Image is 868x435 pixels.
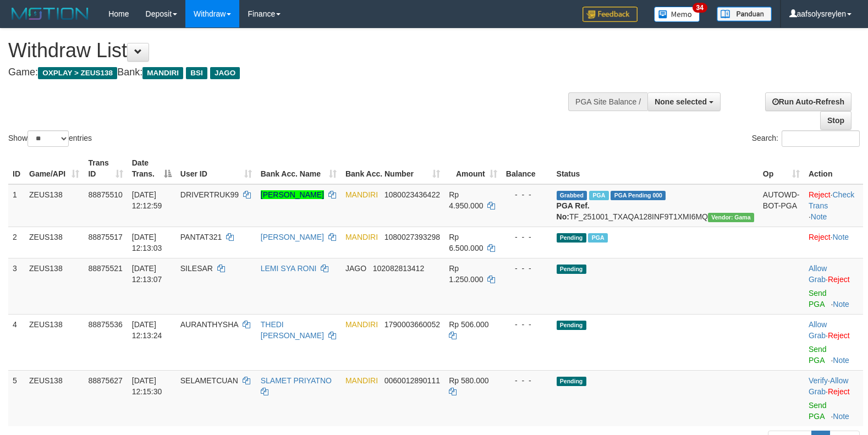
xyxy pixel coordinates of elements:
[8,370,25,426] td: 5
[444,153,502,184] th: Amount: activate to sort column ascending
[345,190,378,199] span: MANDIRI
[25,227,84,258] td: ZEUS138
[809,289,827,309] a: Send PGA
[583,7,638,22] img: Feedback.jpg
[8,153,25,184] th: ID
[809,320,827,340] a: Allow Grab
[180,233,222,241] span: PANTAT321
[384,233,440,241] span: Copy 1080027393298 to clipboard
[25,153,84,184] th: Game/API: activate to sort column ascending
[557,321,586,330] span: Pending
[88,233,122,241] span: 88875517
[557,201,590,221] b: PGA Ref. No:
[502,153,552,184] th: Balance
[557,377,586,386] span: Pending
[828,275,850,284] a: Reject
[449,190,483,210] span: Rp 4.950.000
[449,264,483,284] span: Rp 1.250.000
[384,190,440,199] span: Copy 1080023436422 to clipboard
[8,227,25,258] td: 2
[180,264,213,273] span: SILESAR
[38,67,117,79] span: OXPLAY > ZEUS138
[384,376,440,385] span: Copy 0060012890111 to clipboard
[8,258,25,314] td: 3
[132,190,162,210] span: [DATE] 12:12:59
[180,320,238,329] span: AURANTHYSHA
[693,3,707,13] span: 34
[828,387,850,396] a: Reject
[557,233,586,243] span: Pending
[88,190,122,199] span: 88875510
[132,320,162,340] span: [DATE] 12:13:24
[345,264,366,273] span: JAGO
[809,320,828,340] span: ·
[654,7,700,22] img: Button%20Memo.svg
[8,184,25,227] td: 1
[132,233,162,252] span: [DATE] 12:13:03
[506,189,548,200] div: - - -
[176,153,256,184] th: User ID: activate to sort column ascending
[804,314,863,370] td: ·
[261,376,332,385] a: SLAMET PRIYATNO
[8,130,92,147] label: Show entries
[647,92,721,111] button: None selected
[128,153,176,184] th: Date Trans.: activate to sort column descending
[809,233,831,241] a: Reject
[180,376,238,385] span: SELAMETCUAN
[833,356,849,365] a: Note
[345,320,378,329] span: MANDIRI
[552,184,759,227] td: TF_251001_TXAQA128INF9T1XMI6MQ
[804,153,863,184] th: Action
[8,67,568,78] h4: Game: Bank:
[8,5,92,22] img: MOTION_logo.png
[180,190,239,199] span: DRIVERTRUK99
[256,153,341,184] th: Bank Acc. Name: activate to sort column ascending
[809,376,848,396] span: ·
[384,320,440,329] span: Copy 1790003660052 to clipboard
[88,264,122,273] span: 88875521
[449,233,483,252] span: Rp 6.500.000
[25,370,84,426] td: ZEUS138
[804,227,863,258] td: ·
[25,314,84,370] td: ZEUS138
[833,300,849,309] a: Note
[506,263,548,274] div: - - -
[506,375,548,386] div: - - -
[833,233,849,241] a: Note
[557,191,587,200] span: Grabbed
[589,191,608,200] span: Marked by aafsolysreylen
[8,314,25,370] td: 4
[820,111,851,130] a: Stop
[28,130,69,147] select: Showentries
[804,184,863,227] td: · ·
[809,190,831,199] a: Reject
[809,376,848,396] a: Allow Grab
[811,212,827,221] a: Note
[809,376,828,385] a: Verify
[25,258,84,314] td: ZEUS138
[759,153,804,184] th: Op: activate to sort column ascending
[588,233,607,243] span: Marked by aafsolysreylen
[765,92,851,111] a: Run Auto-Refresh
[759,184,804,227] td: AUTOWD-BOT-PGA
[809,264,828,284] span: ·
[142,67,183,79] span: MANDIRI
[261,320,324,340] a: THEDI [PERSON_NAME]
[833,412,849,421] a: Note
[655,97,707,106] span: None selected
[717,7,772,21] img: panduan.png
[782,130,860,147] input: Search:
[804,370,863,426] td: · ·
[568,92,647,111] div: PGA Site Balance /
[210,67,240,79] span: JAGO
[506,319,548,330] div: - - -
[449,376,488,385] span: Rp 580.000
[809,345,827,365] a: Send PGA
[132,376,162,396] span: [DATE] 12:15:30
[261,264,317,273] a: LEMI SYA RONI
[373,264,424,273] span: Copy 102082813412 to clipboard
[25,184,84,227] td: ZEUS138
[8,40,568,62] h1: Withdraw List
[88,320,122,329] span: 88875536
[88,376,122,385] span: 88875627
